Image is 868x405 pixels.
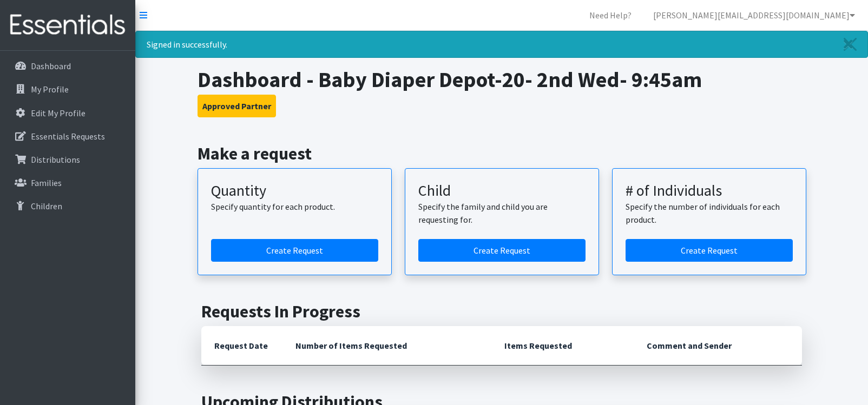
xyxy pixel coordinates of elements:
p: Dashboard [31,61,71,71]
p: Edit My Profile [31,108,86,118]
h3: # of Individuals [626,182,793,200]
a: Children [4,195,131,217]
div: Signed in successfully. [135,31,868,58]
a: [PERSON_NAME][EMAIL_ADDRESS][DOMAIN_NAME] [645,4,864,26]
a: Families [4,172,131,194]
p: Families [31,177,62,188]
h3: Quantity [211,182,378,200]
th: Number of Items Requested [282,326,491,366]
a: Need Help? [581,4,640,26]
a: Create a request for a child or family [418,239,586,262]
p: Children [31,201,62,211]
th: Request Date [201,326,282,366]
th: Items Requested [491,326,634,366]
button: Approved Partner [198,95,276,117]
p: Specify the family and child you are requesting for. [418,200,586,226]
a: Distributions [4,149,131,170]
h1: Dashboard - Baby Diaper Depot-20- 2nd Wed- 9:45am [198,67,806,92]
a: Create a request by quantity [211,239,378,262]
p: Specify the number of individuals for each product. [626,200,793,226]
a: My Profile [4,78,131,100]
p: Distributions [31,154,80,165]
img: HumanEssentials [4,7,131,43]
a: Edit My Profile [4,102,131,124]
p: Essentials Requests [31,131,105,142]
a: Dashboard [4,55,131,77]
th: Comment and Sender [634,326,802,366]
h3: Child [418,182,586,200]
a: Create a request by number of individuals [626,239,793,262]
a: Essentials Requests [4,125,131,147]
p: My Profile [31,84,69,95]
a: Close [833,31,867,57]
p: Specify quantity for each product. [211,200,378,213]
h2: Make a request [198,143,806,164]
h2: Requests In Progress [201,301,802,322]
